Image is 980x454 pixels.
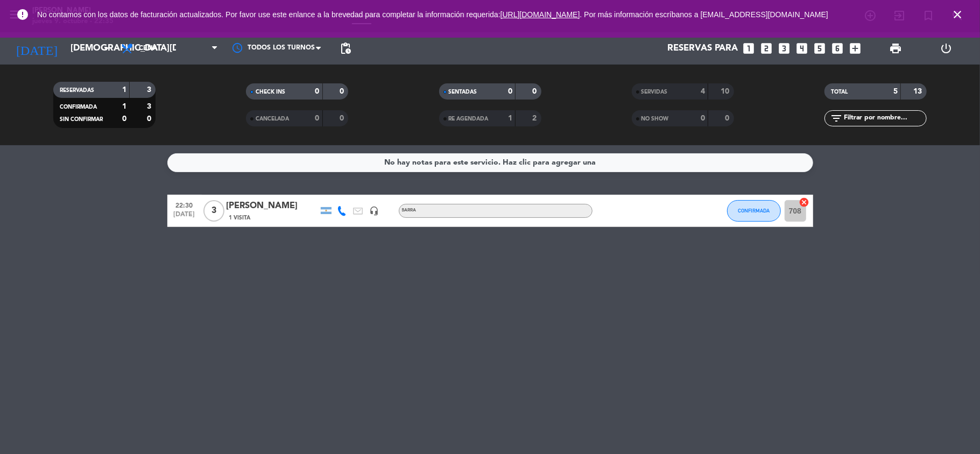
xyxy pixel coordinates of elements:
div: [PERSON_NAME] [227,199,318,213]
span: SIN CONFIRMAR [60,117,103,122]
span: [DATE] [171,211,198,223]
span: print [889,42,902,55]
strong: 13 [913,88,924,95]
strong: 0 [340,88,346,95]
i: looks_one [742,41,756,55]
span: 3 [203,200,224,222]
span: No contamos con los datos de facturación actualizados. Por favor use este enlance a la brevedad p... [37,10,828,19]
i: add_box [849,41,863,55]
strong: 0 [122,115,126,123]
i: looks_two [760,41,774,55]
span: CONFIRMADA [738,208,770,214]
i: power_settings_new [940,42,953,55]
strong: 1 [508,115,512,122]
i: headset_mic [370,206,379,216]
span: 22:30 [171,198,198,211]
i: close [951,8,964,21]
strong: 0 [532,88,539,95]
span: 1 Visita [229,214,251,222]
span: CANCELADA [256,116,289,122]
strong: 0 [340,115,346,122]
span: Reservas para [668,44,738,54]
input: Filtrar por nombre... [843,112,926,124]
strong: 4 [701,88,705,95]
span: BARRA [402,208,417,212]
strong: 1 [122,103,126,110]
strong: 0 [147,115,153,123]
strong: 0 [315,88,320,95]
i: looks_5 [813,41,827,55]
span: SERVIDAS [641,89,668,95]
i: arrow_drop_down [100,42,113,55]
strong: 5 [893,88,898,95]
i: looks_6 [831,41,845,55]
i: looks_4 [795,41,809,55]
span: CONFIRMADA [60,104,97,110]
span: RE AGENDADA [449,116,489,122]
i: looks_3 [778,41,792,55]
span: pending_actions [339,42,352,55]
span: NO SHOW [641,116,669,122]
strong: 1 [122,86,126,94]
strong: 0 [725,115,731,122]
a: [URL][DOMAIN_NAME] [500,10,580,19]
i: filter_list [830,112,843,125]
span: RESERVADAS [60,88,94,93]
span: SENTADAS [449,89,477,95]
strong: 2 [532,115,539,122]
div: LOG OUT [921,32,972,65]
span: Cena [139,45,158,52]
i: cancel [799,197,810,208]
i: [DATE] [8,37,65,60]
span: CHECK INS [256,89,285,95]
div: No hay notas para este servicio. Haz clic para agregar una [384,157,596,169]
strong: 0 [315,115,320,122]
strong: 3 [147,103,153,110]
i: error [16,8,29,21]
strong: 0 [701,115,705,122]
button: CONFIRMADA [727,200,781,222]
strong: 10 [721,88,731,95]
strong: 0 [508,88,512,95]
span: TOTAL [831,89,848,95]
a: . Por más información escríbanos a [EMAIL_ADDRESS][DOMAIN_NAME] [580,10,828,19]
strong: 3 [147,86,153,94]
